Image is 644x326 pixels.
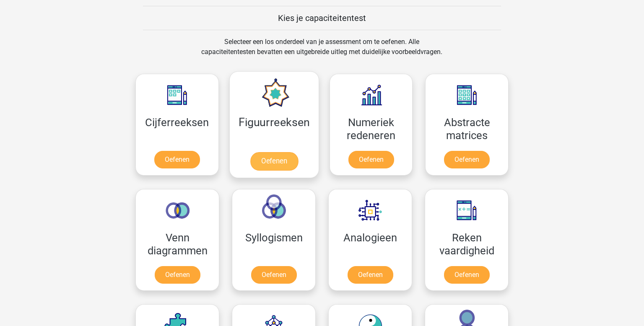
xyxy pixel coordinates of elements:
[193,37,450,67] div: Selecteer een los onderdeel van je assessment om te oefenen. Alle capaciteitentesten bevatten een...
[143,13,501,23] h5: Kies je capaciteitentest
[154,151,200,168] a: Oefenen
[155,266,200,284] a: Oefenen
[250,152,298,171] a: Oefenen
[348,266,393,284] a: Oefenen
[444,151,490,168] a: Oefenen
[251,266,297,284] a: Oefenen
[444,266,490,284] a: Oefenen
[348,151,394,168] a: Oefenen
